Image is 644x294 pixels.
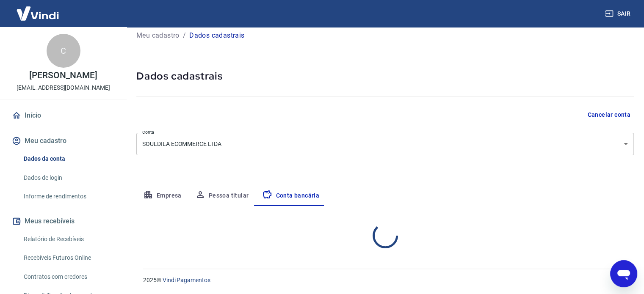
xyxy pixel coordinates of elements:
[10,0,65,26] img: Vindi
[20,169,116,187] a: Dados de login
[255,186,326,206] button: Conta bancária
[10,132,116,150] button: Meu cadastro
[142,129,154,135] label: Conta
[189,30,244,41] p: Dados cadastrais
[136,186,188,206] button: Empresa
[136,133,634,155] div: SOULDILA ECOMMERCE LTDA
[143,276,624,285] p: 2025 ©
[47,34,80,68] div: C
[10,212,116,231] button: Meus recebíveis
[136,30,180,41] a: Meu cadastro
[17,83,110,92] p: [EMAIL_ADDRESS][DOMAIN_NAME]
[20,188,116,205] a: Informe de rendimentos
[20,150,116,168] a: Dados da conta
[10,106,116,125] a: Início
[610,260,637,287] iframe: Botão para abrir a janela de mensagens, conversa em andamento
[603,6,634,22] button: Sair
[183,30,186,41] p: /
[20,249,116,267] a: Recebíveis Futuros Online
[20,268,116,286] a: Contratos com credores
[136,69,634,83] h5: Dados cadastrais
[20,231,116,248] a: Relatório de Recebíveis
[29,71,97,80] p: [PERSON_NAME]
[163,277,210,283] a: Vindi Pagamentos
[584,107,634,123] button: Cancelar conta
[188,186,256,206] button: Pessoa titular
